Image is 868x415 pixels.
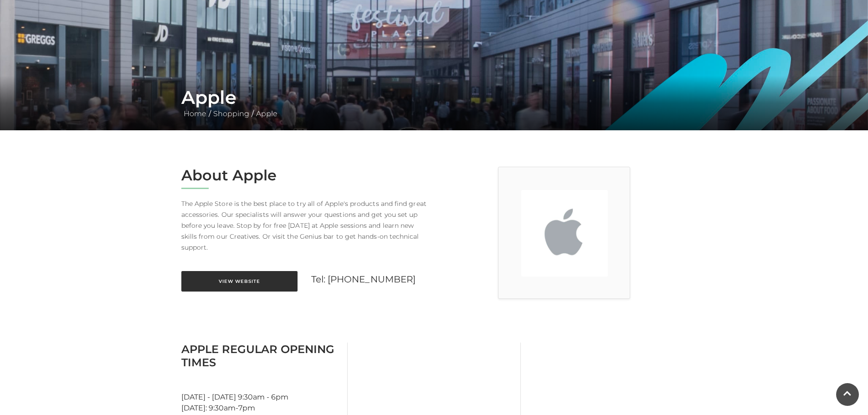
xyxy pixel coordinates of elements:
[175,87,694,119] div: / /
[254,109,280,118] a: Apple
[181,109,209,118] a: Home
[181,343,340,369] h3: Apple Regular Opening Times
[181,198,427,253] p: The Apple Store is the best place to try all of Apple's products and find great accessories. Our ...
[211,109,252,118] a: Shopping
[181,271,298,292] a: View Website
[181,87,687,108] h1: Apple
[181,167,427,184] h2: About Apple
[311,274,416,285] a: Tel: [PHONE_NUMBER]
